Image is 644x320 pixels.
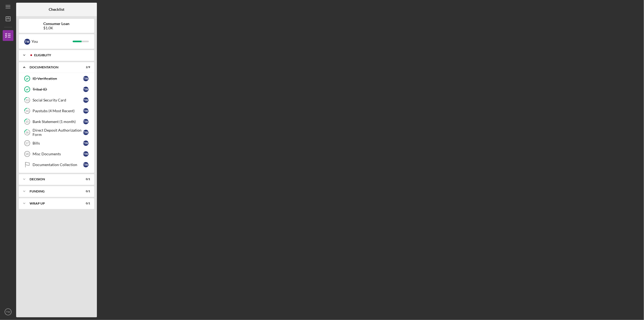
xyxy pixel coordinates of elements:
[26,109,29,113] tspan: 14
[22,127,92,138] a: 16Direct Deposit Authorization FormTW
[6,311,10,314] text: TW
[80,178,90,181] div: 0 / 1
[33,109,83,113] div: Paystubs (4 Most Recent)
[22,106,92,116] a: 14Paystubs (4 Most Recent)TW
[44,22,70,26] b: Consumer Loan
[26,99,29,102] tspan: 13
[30,190,77,193] div: Funding
[25,152,29,156] tspan: 18
[33,163,83,167] div: Documentation Collection
[83,87,89,92] div: T W
[44,26,70,30] div: $1.0K
[31,37,73,46] div: You
[33,98,83,102] div: Social Security Card
[33,87,83,92] div: Tribal ID
[80,202,90,205] div: 0 / 1
[83,97,89,103] div: T W
[22,138,92,149] a: 17BillsTW
[22,95,92,106] a: 13Social Security CardTW
[83,162,89,167] div: T W
[25,142,29,145] tspan: 17
[83,108,89,114] div: T W
[22,116,92,127] a: 15Bank Statement (1 month)TW
[33,128,83,137] div: Direct Deposit Authorization Form
[83,140,89,146] div: T W
[22,159,92,170] a: Documentation CollectionTW
[83,151,89,157] div: T W
[24,39,30,45] div: T W
[22,84,92,95] a: Tribal IDTW
[22,149,92,159] a: 18Misc DocumentsTW
[83,130,89,135] div: T W
[30,66,77,69] div: Documentation
[33,76,83,81] div: ID Verification
[33,119,83,124] div: Bank Statement (1 month)
[26,120,29,124] tspan: 15
[3,307,13,317] button: TW
[30,202,77,205] div: Wrap up
[33,152,83,156] div: Misc Documents
[80,190,90,193] div: 0 / 1
[22,73,92,84] a: ID VerificationTW
[80,66,90,69] div: 2 / 9
[33,141,83,145] div: Bills
[26,131,29,134] tspan: 16
[34,54,87,57] div: Eligiblity
[49,7,64,12] b: Checklist
[30,178,77,181] div: Decision
[83,119,89,124] div: T W
[83,76,89,81] div: T W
